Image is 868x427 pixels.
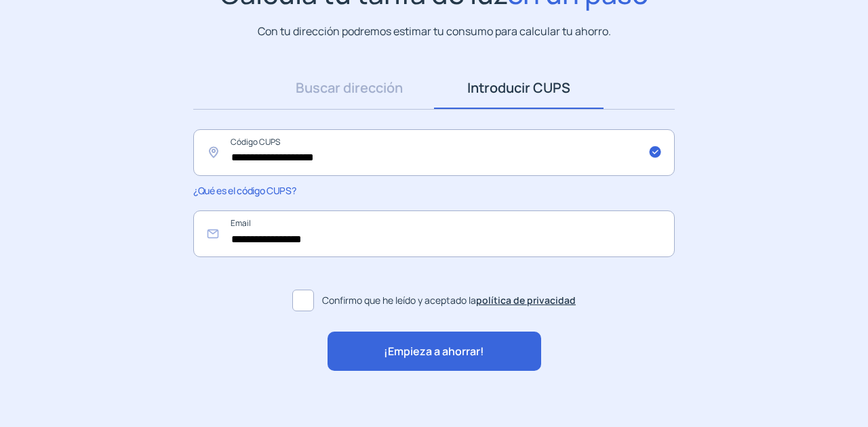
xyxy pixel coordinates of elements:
[258,23,611,40] p: Con tu dirección podremos estimar tu consumo para calcular tu ahorro.
[322,293,576,308] span: Confirmo que he leído y aceptado la
[384,343,484,361] span: ¡Empieza a ahorrar!
[476,294,576,307] a: política de privacidad
[264,67,434,109] a: Buscar dirección
[434,67,604,109] a: Introducir CUPS
[193,184,296,197] span: ¿Qué es el código CUPS?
